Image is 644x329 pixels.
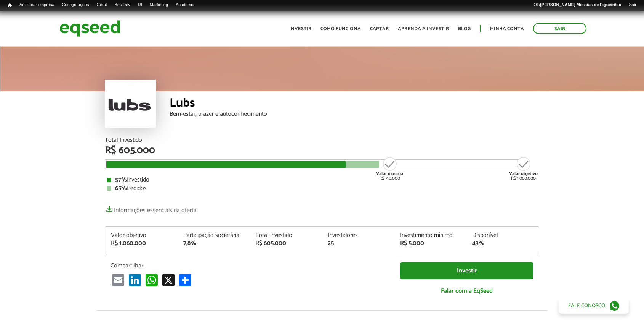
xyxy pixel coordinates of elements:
div: Valor objetivo [111,232,172,238]
p: Compartilhar: [111,262,389,269]
div: R$ 605.000 [255,240,316,246]
div: 7,8% [183,240,244,246]
a: Fale conosco [559,298,629,314]
div: R$ 5.000 [400,240,461,246]
a: Investir [400,262,533,279]
a: RI [134,2,146,8]
a: Adicionar empresa [16,2,58,8]
a: Minha conta [490,26,524,31]
div: R$ 605.000 [105,146,539,156]
div: Investimento mínimo [400,232,461,238]
a: Investir [289,26,311,31]
a: WhatsApp [144,273,159,286]
div: Pedidos [107,185,537,191]
div: Bem-estar, prazer e autoconhecimento [170,111,539,117]
div: Disponível [472,232,533,238]
a: X [161,273,176,286]
a: Compartilhar [178,273,193,286]
a: Informações essenciais da oferta [105,203,197,214]
div: Investidores [328,232,389,238]
a: Marketing [146,2,172,8]
a: Aprenda a investir [398,26,449,31]
a: Blog [458,26,471,31]
strong: [PERSON_NAME] Messias de Figueirêdo [540,2,621,7]
div: Total investido [255,232,316,238]
a: Início [4,2,16,9]
div: Total Investido [105,137,539,143]
strong: 65% [115,183,127,193]
strong: Valor mínimo [376,170,403,177]
a: LinkedIn [127,273,143,286]
div: 43% [472,240,533,246]
a: Email [111,273,126,286]
strong: 57% [115,175,127,185]
div: Lubs [170,97,539,111]
a: Captar [370,26,389,31]
a: Bus Dev [111,2,134,8]
a: Falar com a EqSeed [400,283,533,299]
strong: Valor objetivo [509,170,538,177]
a: Olá[PERSON_NAME] Messias de Figueirêdo [530,2,625,8]
div: 25 [328,240,389,246]
div: R$ 1.060.000 [509,156,538,181]
img: EqSeed [59,18,120,39]
a: Academia [172,2,198,8]
div: Participação societária [183,232,244,238]
a: Sair [625,2,640,8]
div: R$ 1.060.000 [111,240,172,246]
a: Sair [533,23,586,34]
div: Investido [107,177,537,183]
a: Configurações [58,2,93,8]
a: Como funciona [320,26,361,31]
span: Início [8,3,12,8]
div: R$ 710.000 [375,156,404,181]
a: Geral [93,2,111,8]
